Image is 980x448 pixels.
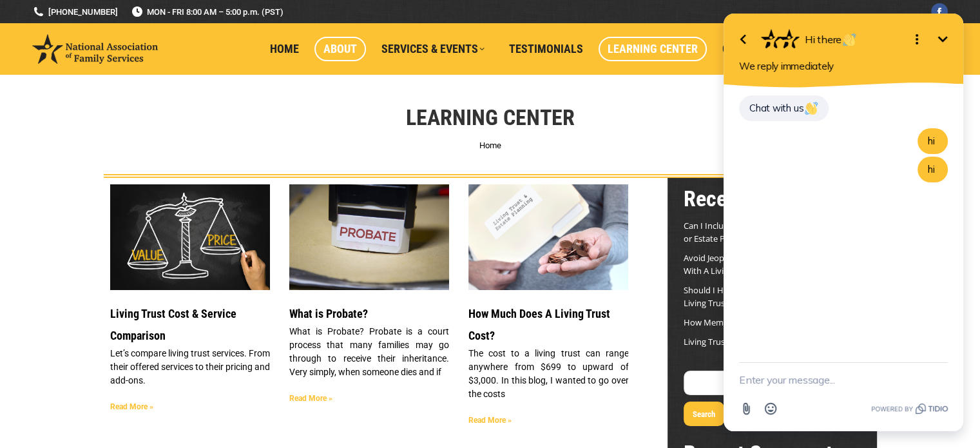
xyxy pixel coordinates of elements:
[52,396,76,421] button: Open Emoji picker
[221,135,228,147] span: hi
[288,184,450,291] img: What is Probate?
[223,26,249,52] button: Minimize
[289,184,449,290] a: What is Probate?
[110,184,270,290] a: Living Trust Service and Price Comparison Blog Image
[468,184,628,290] a: Living Trust Cost
[468,307,610,342] a: How Much Does A Living Trust Cost?
[289,307,368,320] a: What is Probate?
[509,42,583,56] span: Testimonials
[684,317,855,328] a: How Members Benefit From Our Association
[468,176,629,298] img: Living Trust Cost
[468,416,512,425] a: Read more about How Much Does A Living Trust Cost?
[270,42,299,56] span: Home
[468,347,628,401] p: The cost to a living trust can range anywhere from $699 to upward of $3,000. In this blog, I want...
[110,347,270,387] p: Let’s compare living trust services. From their offered services to their pricing and add-ons.
[221,163,228,175] span: hi
[164,401,241,416] a: Powered by Tidio.
[32,363,241,396] textarea: New message
[261,37,308,61] a: Home
[110,402,153,411] a: Read more about Living Trust Cost & Service Comparison
[684,284,849,309] a: Should I Hire a Professional Trustee For My Living Trust?
[381,42,485,56] span: Services & Events
[608,42,698,56] span: Learning Center
[32,60,127,72] span: We reply immediately
[323,42,357,56] span: About
[500,37,592,61] a: Testimonials
[684,220,856,244] a: Can I Include Digital Assets In My Living Trust or Estate Planning?
[110,307,236,342] a: Living Trust Cost & Service Comparison
[684,402,724,426] button: Search
[479,141,501,150] a: Home
[131,6,283,18] span: MON - FRI 8:00 AM – 5:00 p.m. (PST)
[136,34,149,46] img: 👋
[314,37,366,61] a: About
[406,103,575,131] h1: Learning Center
[43,102,111,114] span: Chat with us
[98,33,150,46] span: Hi there
[599,37,707,61] a: Learning Center
[32,34,158,64] img: National Association of Family Services
[289,325,449,379] p: What is Probate? Probate is a court process that many families may go through to receive their in...
[684,184,861,213] h2: Recent Posts
[27,396,52,421] button: Attach file button
[32,6,118,18] a: [PHONE_NUMBER]
[289,394,332,403] a: Read more about What is Probate?
[684,252,843,277] a: Avoid Jeopardizing Special Needs Benefits With A Living Trust
[98,102,111,115] img: 👋
[684,336,833,347] a: Living Trust Cost & Service Comparison
[197,26,223,52] button: Open options
[109,184,271,291] img: Living Trust Service and Price Comparison Blog Image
